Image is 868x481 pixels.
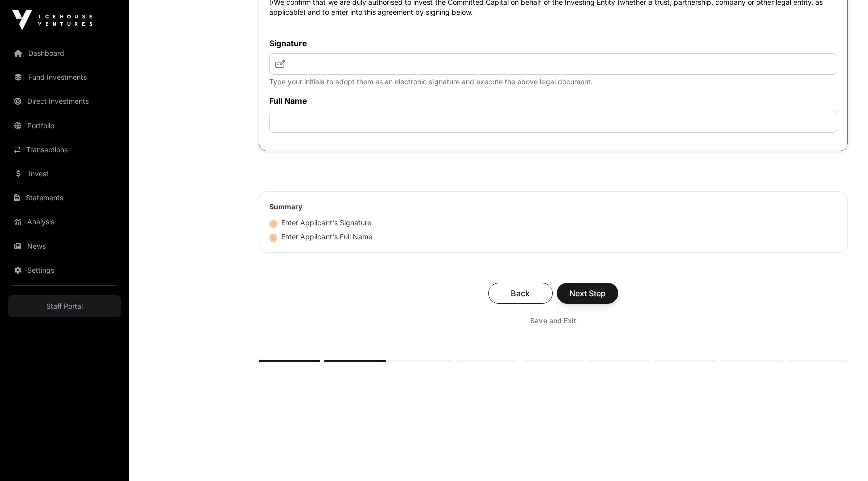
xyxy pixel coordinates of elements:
a: Dashboard [8,42,121,64]
button: Back [488,283,553,304]
a: Direct Investments [8,90,121,112]
a: News [8,235,121,257]
button: Next Step [557,283,618,304]
a: Analysis [8,211,121,233]
span: Next Step [569,287,606,299]
span: Save and Exit [530,316,576,326]
img: Icehouse Ventures Logo [12,10,92,30]
label: Signature [269,37,837,49]
a: Invest [8,163,121,185]
iframe: Chat Widget [818,433,868,481]
a: Portfolio [8,114,121,137]
a: Transactions [8,139,121,161]
a: Settings [8,259,121,281]
p: Type your initials to adopt them as an electronic signature and execute the above legal document. [269,77,837,87]
div: Enter Applicant's Signature [269,218,371,228]
h2: Summary [269,202,837,212]
a: Statements [8,187,121,209]
label: Full Name [269,95,837,107]
button: Save and Exit [518,312,588,330]
span: Back [501,287,540,299]
div: Enter Applicant's Full Name [269,232,372,242]
a: Staff Portal [8,295,121,317]
a: Fund Investments [8,66,121,88]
